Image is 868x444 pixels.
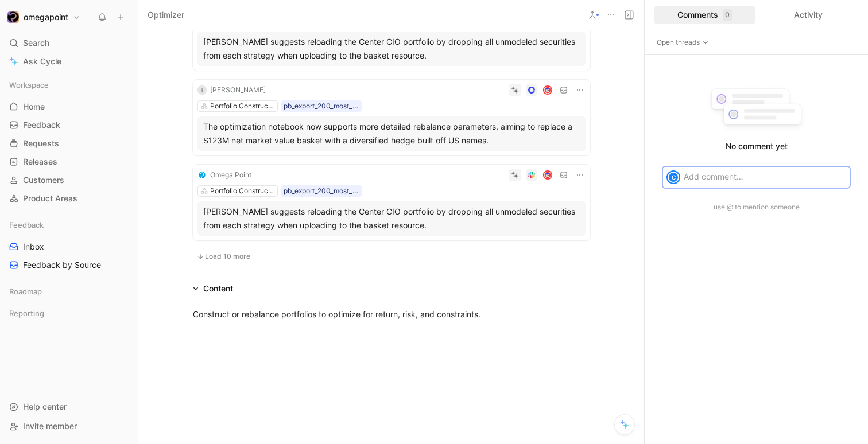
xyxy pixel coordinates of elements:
div: Content [203,282,233,295]
div: Help center [5,398,133,415]
button: Open threads [654,37,712,48]
div: [PERSON_NAME] suggests reloading the Center CIO portfolio by dropping all unmodeled securities fr... [203,35,580,63]
span: Open threads [657,37,709,48]
a: Home [5,98,133,115]
a: Requests [5,135,133,152]
div: [PERSON_NAME] suggests reloading the Center CIO portfolio by dropping all unmodeled securities fr... [203,205,580,232]
img: empty-comments [703,83,809,135]
span: Customers [23,174,64,186]
span: Search [23,36,49,50]
img: avatar [544,172,551,179]
div: 0 [723,9,732,21]
div: use @ to mention someone [654,201,859,213]
a: Feedback [5,116,133,134]
h1: omegapoint [24,12,68,22]
div: pb_export_200_most_recent [DATE] 16:00 [284,100,359,112]
span: Reporting [9,307,44,319]
span: Ask Cycle [23,54,61,68]
div: Omega Point [210,169,251,181]
span: Roadmap [9,286,42,297]
button: omegapointomegapoint [5,9,83,25]
img: avatar [544,87,551,94]
span: Workspace [9,79,49,91]
div: Search [5,34,133,52]
div: pb_export_200_most_recent [DATE] 16:00 [284,185,359,197]
img: logo [197,170,207,180]
div: Invite member [5,418,133,435]
div: [PERSON_NAME] [210,84,266,96]
button: Load 10 more [193,250,254,263]
div: Construct or rebalance portfolios to optimize for return, risk, and constraints. [193,308,590,320]
div: Activity [758,6,859,24]
span: Inbox [23,241,44,252]
div: C [668,172,679,183]
a: Customers [5,172,133,189]
span: Feedback by Source [23,259,101,271]
div: Portfolio Construction [210,185,274,197]
div: Comments0 [654,6,755,24]
div: The optimization notebook now supports more detailed rebalance parameters, aiming to replace a $1... [203,120,580,147]
a: Releases [5,153,133,170]
span: Releases [23,156,57,168]
div: Roadmap [5,283,133,300]
div: Portfolio Construction [210,100,274,112]
div: Roadmap [5,283,133,303]
div: I [197,85,207,95]
div: Workspace [5,76,133,94]
div: Content [188,282,238,295]
span: Feedback [9,219,44,231]
div: Feedback [5,216,133,233]
p: No comment yet [654,139,859,153]
a: Inbox [5,238,133,255]
div: Reporting [5,305,133,322]
span: Product Areas [23,193,77,204]
a: Product Areas [5,190,133,207]
span: Home [23,101,45,112]
a: Feedback by Source [5,256,133,274]
div: FeedbackInboxFeedback by Source [5,216,133,274]
span: Feedback [23,119,60,131]
div: Reporting [5,305,133,325]
span: Invite member [23,421,77,431]
a: Ask Cycle [5,53,133,70]
span: Load 10 more [205,252,250,261]
img: omegapoint [7,11,19,23]
span: Optimizer [148,8,184,22]
span: Help center [23,402,67,411]
span: Requests [23,138,59,149]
